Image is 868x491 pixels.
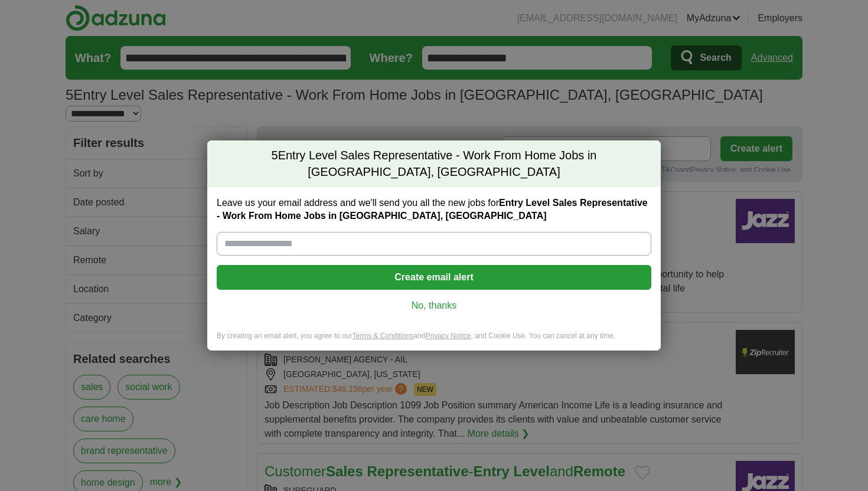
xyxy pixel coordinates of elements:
button: Create email alert [217,265,651,290]
strong: Entry Level Sales Representative - Work From Home Jobs in [GEOGRAPHIC_DATA], [GEOGRAPHIC_DATA] [217,198,648,221]
label: Leave us your email address and we'll send you all the new jobs for [217,197,651,222]
a: Terms & Conditions [352,332,413,340]
a: Privacy Notice [426,332,471,340]
span: 5 [272,148,278,164]
div: By creating an email alert, you agree to our and , and Cookie Use. You can cancel at any time. [207,331,661,351]
a: No, thanks [226,299,642,312]
h2: Entry Level Sales Representative - Work From Home Jobs in [GEOGRAPHIC_DATA], [GEOGRAPHIC_DATA] [207,140,661,187]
